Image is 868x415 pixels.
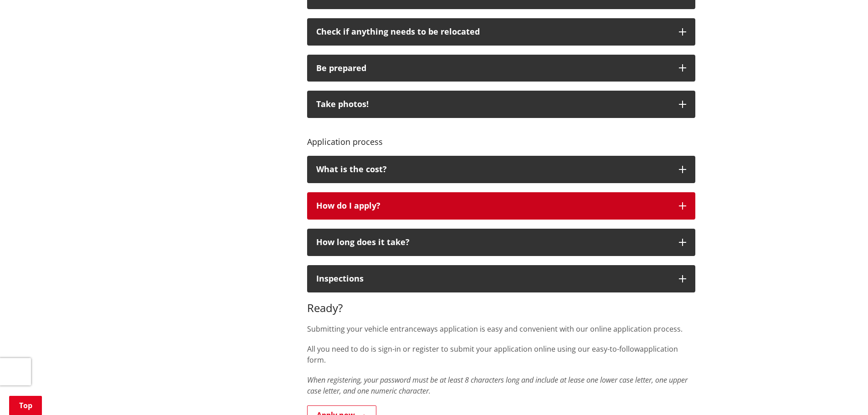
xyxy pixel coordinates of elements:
a: Top [9,396,42,415]
div: Take photos! [316,100,670,109]
div: How long does it take? [316,238,670,247]
em: When registering, your password must be at least 8 characters long and include at lease one lower... [307,375,688,396]
div: Be prepared [316,64,670,73]
button: Inspections [307,265,695,292]
p: All you need to do is sign-in or register to submit your application online using our easy-to-fol... [307,343,695,365]
p: Check if anything needs to be relocated [316,27,670,36]
iframe: Messenger Launcher [826,377,859,410]
h4: Application process [307,127,695,147]
button: Take photos! [307,91,695,118]
button: How do I apply? [307,192,695,220]
button: How long does it take? [307,229,695,256]
button: Check if anything needs to be relocated [307,18,695,46]
div: Inspections [316,274,670,283]
div: What is the cost? [316,165,670,174]
button: Be prepared [307,55,695,82]
h3: Ready? [307,302,695,315]
p: Submitting your vehicle entranceways application is easy and convenient with our online applicati... [307,323,695,334]
button: What is the cost? [307,156,695,183]
div: How do I apply? [316,201,670,210]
